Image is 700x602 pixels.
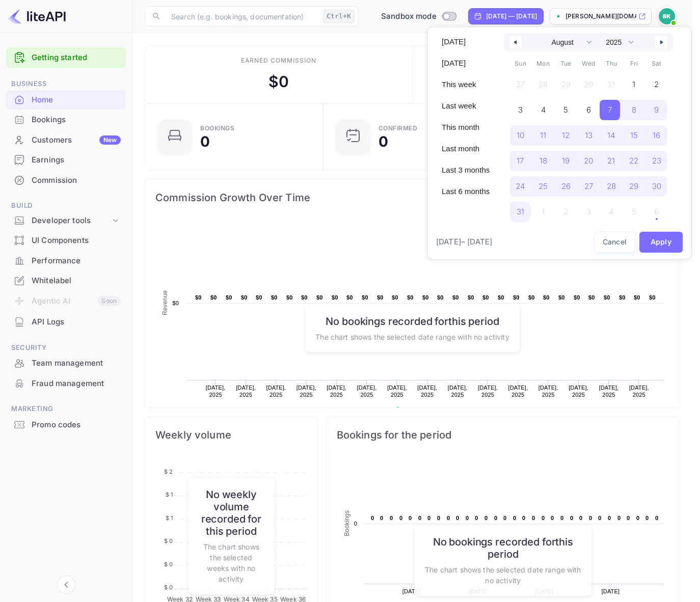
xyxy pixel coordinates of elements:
span: Tue [554,56,577,72]
span: 19 [562,152,570,170]
span: 24 [516,177,525,196]
span: 20 [584,152,593,170]
button: This month [436,119,496,136]
span: 10 [517,126,524,145]
span: 4 [541,101,546,119]
button: 9 [645,97,668,118]
button: 26 [554,174,577,194]
button: Last month [436,140,496,157]
button: 2 [645,72,668,92]
span: [DATE] – [DATE] [436,236,492,248]
span: 11 [540,126,546,145]
button: 10 [509,123,532,143]
span: 1 [632,75,635,94]
span: 6 [586,101,591,119]
button: 23 [645,148,668,169]
button: 1 [623,72,645,92]
button: 14 [600,123,623,143]
button: 13 [577,123,600,143]
span: 16 [653,126,660,145]
button: This week [436,76,496,93]
button: Apply [639,232,683,253]
span: Fri [623,56,645,72]
span: 9 [654,101,659,119]
button: 29 [623,174,645,194]
span: 18 [540,152,547,170]
button: 5 [554,97,577,118]
button: 31 [509,199,532,220]
button: Last 6 months [436,183,496,200]
button: 11 [532,123,555,143]
span: 22 [629,152,638,170]
button: 22 [623,148,645,169]
span: 21 [607,152,615,170]
button: 17 [509,148,532,169]
span: 17 [517,152,524,170]
button: [DATE] [436,54,496,72]
span: 28 [607,177,616,196]
span: Sun [509,56,532,72]
button: Last week [436,97,496,115]
button: 24 [509,174,532,194]
span: 12 [562,126,570,145]
button: 16 [645,123,668,143]
span: 5 [563,101,568,119]
button: 3 [509,97,532,118]
button: 8 [623,97,645,118]
span: 31 [517,203,524,221]
button: 15 [623,123,645,143]
button: 7 [600,97,623,118]
button: 21 [600,148,623,169]
button: 4 [532,97,555,118]
button: 6 [577,97,600,118]
button: 30 [645,174,668,194]
span: Wed [577,56,600,72]
button: Cancel [595,232,635,253]
span: 8 [632,101,636,119]
button: 18 [532,148,555,169]
button: [DATE] [436,33,496,50]
span: 13 [585,126,593,145]
span: 14 [607,126,615,145]
button: 19 [554,148,577,169]
button: 25 [532,174,555,194]
span: 25 [539,177,548,196]
span: 7 [608,101,612,119]
span: 26 [561,177,571,196]
span: Mon [532,56,555,72]
button: 12 [554,123,577,143]
button: 20 [577,148,600,169]
button: 28 [600,174,623,194]
span: Sat [645,56,668,72]
span: 30 [652,177,661,196]
span: 3 [518,101,523,119]
span: Thu [600,56,623,72]
span: 2 [654,75,659,94]
span: 27 [584,177,593,196]
button: Last 3 months [436,161,496,179]
span: 23 [652,152,661,170]
button: 27 [577,174,600,194]
span: 15 [630,126,638,145]
span: 29 [629,177,638,196]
